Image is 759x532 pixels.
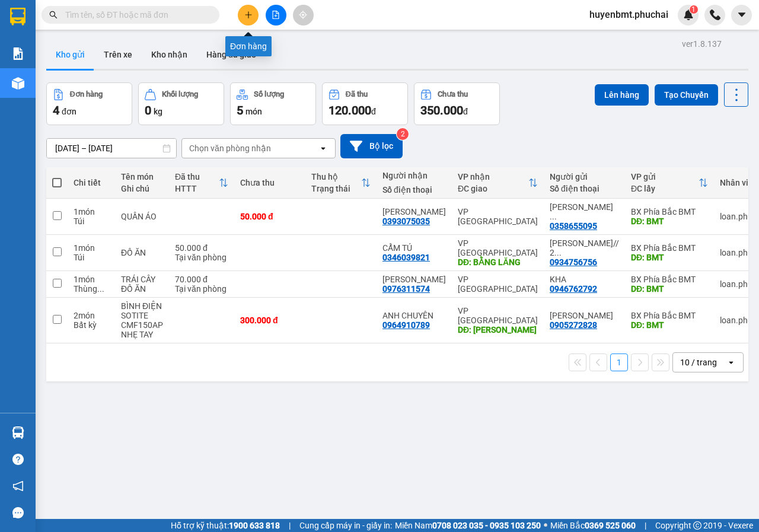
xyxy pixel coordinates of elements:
[550,519,636,532] span: Miền Bắc
[70,90,103,98] div: Đơn hàng
[371,107,376,116] span: đ
[175,284,228,294] div: Tại văn phòng
[299,519,392,532] span: Cung cấp máy in - giấy in:
[458,275,538,294] div: VP [GEOGRAPHIC_DATA]
[645,519,646,532] span: |
[47,139,176,158] input: Select a date range.
[244,11,253,19] span: plus
[318,144,328,153] svg: open
[225,36,272,56] div: Đơn hàng
[94,40,142,69] button: Trên xe
[414,82,500,125] button: Chưa thu350.000đ
[266,5,286,26] button: file-add
[46,82,132,125] button: Đơn hàng4đơn
[710,9,720,20] img: phone-icon
[10,8,25,26] img: logo-vxr
[610,353,628,371] button: 1
[311,172,361,181] div: Thu hộ
[736,9,747,20] span: caret-down
[46,40,94,69] button: Kho gửi
[169,167,234,199] th: Toggle SortBy
[12,426,24,439] img: warehouse-icon
[382,185,446,195] div: Số điện thoại
[340,134,403,158] button: Bộ lọc
[382,207,446,216] div: KIM NGÂN
[121,248,163,257] div: ĐỒ ĂN
[175,253,228,262] div: Tại văn phòng
[458,207,538,226] div: VP [GEOGRAPHIC_DATA]
[74,207,109,216] div: 1 món
[631,243,708,253] div: BX Phía Bắc BMT
[272,11,280,19] span: file-add
[382,216,430,226] div: 0393075035
[175,172,219,181] div: Đã thu
[238,5,259,26] button: plus
[458,184,528,193] div: ĐC giao
[432,521,541,530] strong: 0708 023 035 - 0935 103 250
[142,40,197,69] button: Kho nhận
[299,11,307,19] span: aim
[346,90,368,98] div: Đã thu
[154,107,162,116] span: kg
[682,37,722,50] div: ver 1.8.137
[693,521,701,530] span: copyright
[585,521,636,530] strong: 0369 525 060
[625,167,714,199] th: Toggle SortBy
[121,184,163,193] div: Ghi chú
[680,356,717,368] div: 10 / trang
[229,521,280,530] strong: 1900 633 818
[458,257,538,267] div: DĐ: BẰNG LĂNG
[544,523,547,528] span: ⚪️
[550,172,619,181] div: Người gửi
[580,7,678,22] span: huyenbmt.phuchai
[631,184,699,193] div: ĐC lấy
[171,519,280,532] span: Hỗ trợ kỹ thuật:
[245,107,262,116] span: món
[463,107,468,116] span: đ
[452,167,544,199] th: Toggle SortBy
[240,178,299,187] div: Chưa thu
[631,207,708,216] div: BX Phía Bắc BMT
[74,311,109,320] div: 2 món
[145,103,151,117] span: 0
[458,306,538,325] div: VP [GEOGRAPHIC_DATA]
[631,311,708,320] div: BX Phía Bắc BMT
[138,82,224,125] button: Khối lượng0kg
[397,128,409,140] sup: 2
[74,275,109,284] div: 1 món
[655,84,718,106] button: Tạo Chuyến
[175,275,228,284] div: 70.000 đ
[74,178,109,187] div: Chi tiết
[121,275,163,294] div: TRÁI CÂY ĐỒ ĂN
[631,284,708,294] div: DĐ: BMT
[395,519,541,532] span: Miền Nam
[12,454,24,465] span: question-circle
[289,519,291,532] span: |
[230,82,316,125] button: Số lượng5món
[121,330,163,339] div: NHẸ TAY
[691,5,696,14] span: 1
[305,167,377,199] th: Toggle SortBy
[74,253,109,262] div: Túi
[74,243,109,253] div: 1 món
[162,90,198,98] div: Khối lượng
[550,275,619,284] div: KHA
[690,5,698,14] sup: 1
[595,84,649,106] button: Lên hàng
[175,243,228,253] div: 50.000 đ
[382,311,446,320] div: ANH CHUYÊN
[240,212,299,221] div: 50.000 đ
[550,284,597,294] div: 0946762792
[175,184,219,193] div: HTTT
[121,172,163,181] div: Tên món
[237,103,243,117] span: 5
[322,82,408,125] button: Đã thu120.000đ
[420,103,463,117] span: 350.000
[631,320,708,330] div: DĐ: BMT
[382,243,446,253] div: CẨM TÚ
[631,275,708,284] div: BX Phía Bắc BMT
[550,202,619,221] div: NGUYỄN ĐĂNG KHOA//204 HOÀNG DIỆU
[121,212,163,221] div: QUẦN ÁO
[12,480,24,492] span: notification
[726,358,736,367] svg: open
